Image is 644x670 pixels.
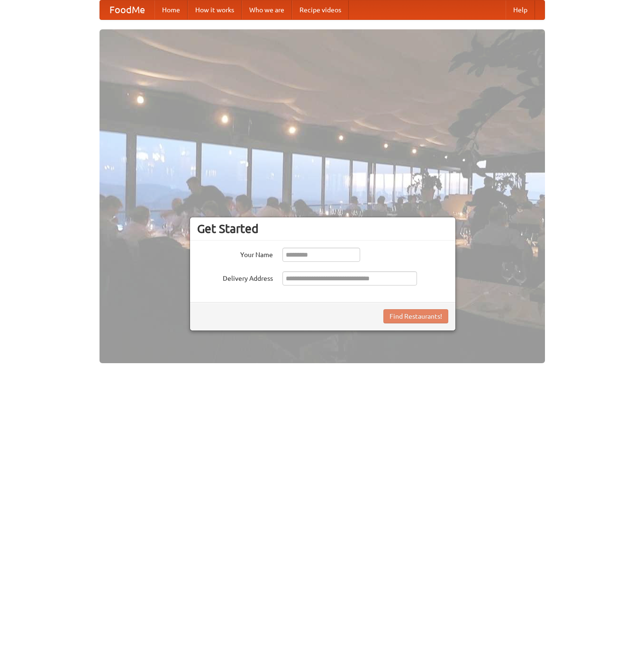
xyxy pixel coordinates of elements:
[242,0,292,19] a: Who we are
[383,309,448,323] button: Find Restaurants!
[506,0,535,19] a: Help
[197,271,273,283] label: Delivery Address
[292,0,349,19] a: Recipe videos
[197,248,273,259] label: Your Name
[100,0,154,19] a: FoodMe
[197,222,448,236] h3: Get Started
[154,0,188,19] a: Home
[188,0,242,19] a: How it works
